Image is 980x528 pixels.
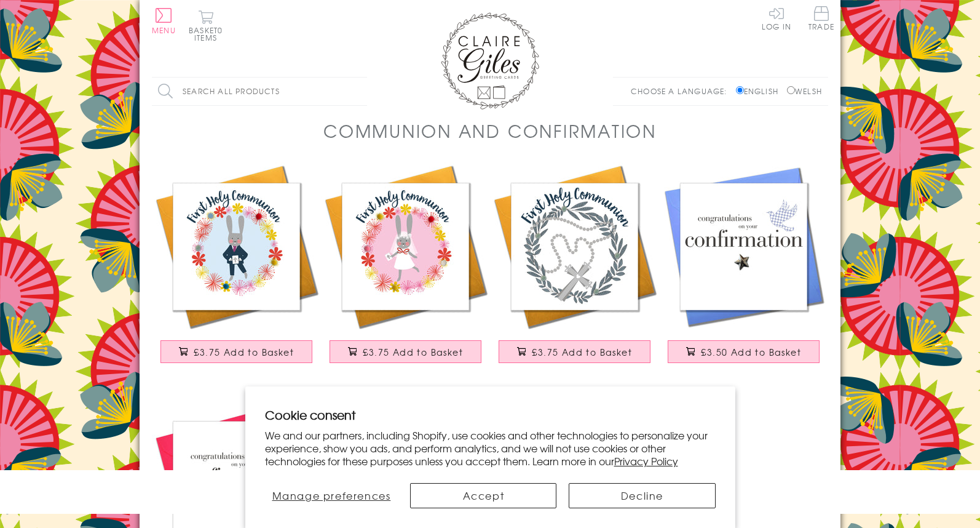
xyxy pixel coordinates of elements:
[668,340,820,363] button: £3.50 Add to Basket
[569,483,715,508] button: Decline
[762,6,791,30] a: Log In
[614,454,678,468] a: Privacy Policy
[499,340,651,363] button: £3.75 Add to Basket
[355,78,367,105] input: Search
[152,78,367,105] input: Search all products
[152,8,176,34] button: Menu
[441,12,539,110] img: Claire Giles Greetings Cards
[265,483,398,508] button: Manage preferences
[490,162,659,331] img: Religious Occassions Card, Beads, First Holy Communion, Embellished with pompoms
[410,483,556,508] button: Accept
[659,162,828,331] img: Confirmation Congratulations Card, Blue Dove, Embellished with a padded star
[701,346,801,358] span: £3.50 Add to Basket
[321,162,490,331] img: First Holy Communion Card, Pink Flowers, Embellished with pompoms
[631,86,733,97] p: Choose a language:
[189,10,223,41] button: Basket0 items
[330,340,482,363] button: £3.75 Add to Basket
[490,162,659,375] a: Religious Occassions Card, Beads, First Holy Communion, Embellished with pompoms £3.75 Add to Basket
[532,346,632,358] span: £3.75 Add to Basket
[194,25,223,43] span: 0 items
[808,6,834,33] a: Trade
[152,162,321,331] img: First Holy Communion Card, Blue Flowers, Embellished with pompoms
[787,86,822,97] label: Welsh
[152,162,321,375] a: First Holy Communion Card, Blue Flowers, Embellished with pompoms £3.75 Add to Basket
[321,162,490,375] a: First Holy Communion Card, Pink Flowers, Embellished with pompoms £3.75 Add to Basket
[265,406,716,423] h2: Cookie consent
[272,488,391,503] span: Manage preferences
[265,429,716,467] p: We and our partners, including Shopify, use cookies and other technologies to personalize your ex...
[808,6,834,30] span: Trade
[363,346,463,358] span: £3.75 Add to Basket
[736,86,744,94] input: English
[152,25,176,36] span: Menu
[659,162,828,375] a: Confirmation Congratulations Card, Blue Dove, Embellished with a padded star £3.50 Add to Basket
[194,346,294,358] span: £3.75 Add to Basket
[323,118,657,143] h1: Communion and Confirmation
[736,86,784,97] label: English
[160,340,313,363] button: £3.75 Add to Basket
[787,86,795,94] input: Welsh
